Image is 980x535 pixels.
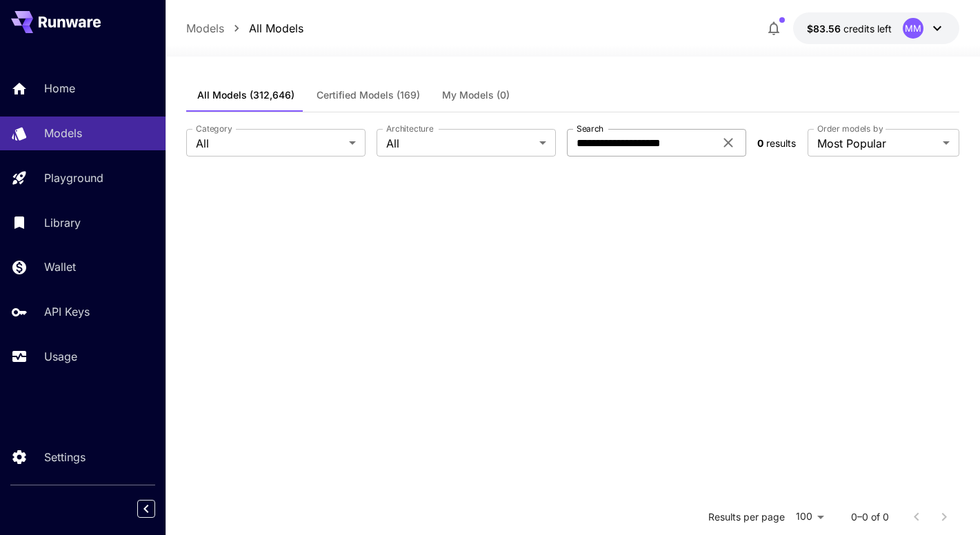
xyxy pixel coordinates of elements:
[44,170,103,186] p: Playground
[44,303,90,320] p: API Keys
[196,135,343,152] span: All
[197,89,294,101] span: All Models (312,646)
[843,23,892,34] span: credits left
[790,507,829,527] div: 100
[249,20,303,37] a: All Models
[807,21,892,36] div: $83.55619
[807,23,843,34] span: $83.56
[793,12,959,44] button: $83.55619MM
[186,20,224,37] a: Models
[137,500,155,518] button: Collapse sidebar
[851,510,889,524] p: 0–0 of 0
[442,89,510,101] span: My Models (0)
[196,123,232,134] label: Category
[44,214,81,231] p: Library
[903,18,923,39] div: MM
[186,20,303,37] nav: breadcrumb
[766,137,796,149] span: results
[577,123,603,134] label: Search
[44,348,77,365] p: Usage
[44,449,86,465] p: Settings
[317,89,420,101] span: Certified Models (169)
[44,259,76,275] p: Wallet
[757,137,763,149] span: 0
[708,510,785,524] p: Results per page
[386,135,534,152] span: All
[44,125,82,141] p: Models
[44,80,75,97] p: Home
[148,496,166,521] div: Collapse sidebar
[817,123,883,134] label: Order models by
[386,123,433,134] label: Architecture
[817,135,937,152] span: Most Popular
